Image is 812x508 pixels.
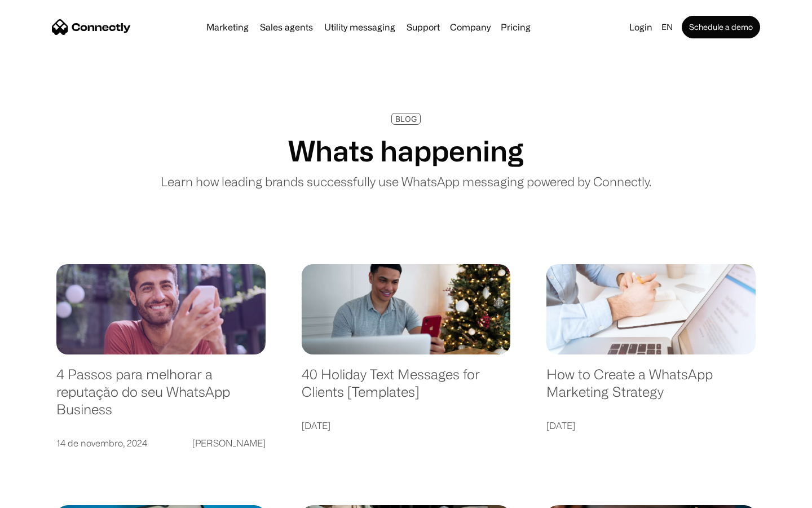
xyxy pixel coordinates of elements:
div: [DATE] [546,418,575,433]
h1: Whats happening [288,134,524,168]
ul: Language list [23,488,68,504]
div: 14 de novembro, 2024 [56,435,147,451]
a: Support [402,23,444,32]
div: BLOG [395,115,417,123]
a: home [52,19,131,36]
a: How to Create a WhatsApp Marketing Strategy [546,366,756,411]
aside: Language selected: English [11,488,68,504]
a: Schedule a demo [682,16,760,38]
div: en [661,19,673,35]
a: Pricing [496,23,535,32]
a: Sales agents [255,23,317,32]
a: Login [625,19,657,35]
div: Company [447,19,494,35]
a: Marketing [202,23,253,32]
a: 4 Passos para melhorar a reputação do seu WhatsApp Business [56,366,266,429]
div: Company [450,19,491,35]
a: 40 Holiday Text Messages for Clients [Templates] [302,366,511,411]
div: en [657,19,679,35]
div: [DATE] [302,418,330,433]
a: Utility messaging [320,23,400,32]
p: Learn how leading brands successfully use WhatsApp messaging powered by Connectly. [161,172,651,191]
div: [PERSON_NAME] [192,435,266,451]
